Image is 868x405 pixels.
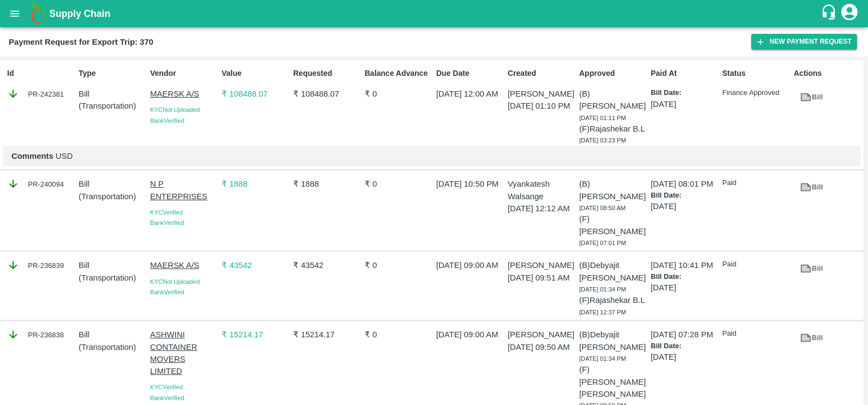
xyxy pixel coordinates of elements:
p: Paid [722,178,789,188]
p: ₹ 43542 [293,259,360,271]
p: [DATE] [651,351,718,363]
p: ₹ 15214.17 [293,329,360,341]
div: customer-support [821,4,840,23]
p: ₹ 108488.07 [293,88,360,100]
p: ( Transportation ) [79,190,146,202]
span: [DATE] 07:01 PM [579,240,626,246]
div: PR-236839 [7,259,74,271]
p: Bill [79,329,146,341]
p: Actions [794,68,861,79]
p: Paid [722,259,789,270]
span: [DATE] 01:11 PM [579,115,626,121]
p: ₹ 0 [365,178,432,190]
span: KYC Not Uploaded [150,106,200,113]
p: Paid [722,329,789,339]
p: [DATE] [651,282,718,294]
p: ( Transportation ) [79,100,146,112]
a: Supply Chain [49,6,821,21]
p: (B) Debyajit [PERSON_NAME] [579,259,646,284]
p: (B) Debyajit [PERSON_NAME] [579,329,646,353]
div: account of current user [840,2,859,25]
span: Bank Verified [150,289,184,295]
span: [DATE] 01:34 PM [579,355,626,362]
p: [DATE] 10:41 PM [651,259,718,271]
p: [DATE] 10:50 PM [436,178,503,190]
p: ₹ 1888 [222,178,289,190]
p: (B) [PERSON_NAME] [579,178,646,202]
p: (F) Rajashekar B.L [579,294,646,306]
span: Bank Verified [150,395,184,401]
p: [DATE] [651,200,718,212]
p: Approved [579,68,646,79]
p: [DATE] 08:01 PM [651,178,718,190]
span: KYC Not Uploaded [150,278,200,285]
p: ( Transportation ) [79,341,146,353]
span: Bank Verified [150,219,184,226]
p: Value [222,68,289,79]
p: [DATE] 09:51 AM [508,272,575,284]
p: ( Transportation ) [79,272,146,284]
p: Bill [79,259,146,271]
b: Comments [11,152,53,160]
p: Bill Date: [651,341,718,352]
p: N P ENTERPRISES [150,178,217,202]
p: Type [79,68,146,79]
p: MAERSK A/S [150,259,217,271]
span: KYC Verified [150,384,183,390]
b: Supply Chain [49,8,110,19]
p: Finance Approved [722,88,789,98]
p: (F) [PERSON_NAME] [PERSON_NAME] [579,364,646,400]
div: PR-240094 [7,178,74,190]
p: Due Date [436,68,503,79]
p: Balance Advance [365,68,432,79]
b: Payment Request for Export Trip: 370 [9,38,153,46]
p: [PERSON_NAME] [508,259,575,271]
p: MAERSK A/S [150,88,217,100]
p: ₹ 15214.17 [222,329,289,341]
p: [DATE] 09:50 AM [508,341,575,353]
p: [DATE] 01:10 PM [508,100,575,112]
p: [DATE] 12:12 AM [508,202,575,215]
a: Bill [794,88,829,107]
p: [PERSON_NAME] [508,88,575,100]
p: Created [508,68,575,79]
p: [PERSON_NAME] [508,329,575,341]
button: open drawer [2,1,27,26]
p: Bill [79,178,146,190]
a: Bill [794,259,829,278]
p: ₹ 108488.07 [222,88,289,100]
a: Bill [794,178,829,197]
p: Paid At [651,68,718,79]
p: Status [722,68,789,79]
p: Bill Date: [651,272,718,282]
p: [DATE] [651,98,718,110]
p: ASHWINI CONTAINER MOVERS LIMITED [150,329,217,377]
p: Vyankatesh Walsange [508,178,575,202]
p: Id [7,68,74,79]
p: ₹ 0 [365,259,432,271]
p: USD [11,150,852,162]
p: Vendor [150,68,217,79]
button: New Payment Request [751,34,857,50]
p: ₹ 43542 [222,259,289,271]
div: PR-242381 [7,88,74,100]
span: [DATE] 03:23 PM [579,137,626,144]
div: PR-236838 [7,329,74,341]
p: (B) [PERSON_NAME] [579,88,646,112]
span: KYC Verified [150,209,183,216]
span: Bank Verified [150,117,184,124]
a: Bill [794,329,829,348]
p: [DATE] 12:00 AM [436,88,503,100]
p: (F) [PERSON_NAME] [579,213,646,237]
p: [DATE] 07:28 PM [651,329,718,341]
img: logo [27,3,49,25]
span: [DATE] 12:37 PM [579,309,626,315]
p: ₹ 0 [365,329,432,341]
p: Requested [293,68,360,79]
p: Bill [79,88,146,100]
p: [DATE] 09:00 AM [436,259,503,271]
p: ₹ 0 [365,88,432,100]
p: (F) Rajashekar B.L [579,123,646,135]
p: [DATE] 09:00 AM [436,329,503,341]
p: Bill Date: [651,88,718,98]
